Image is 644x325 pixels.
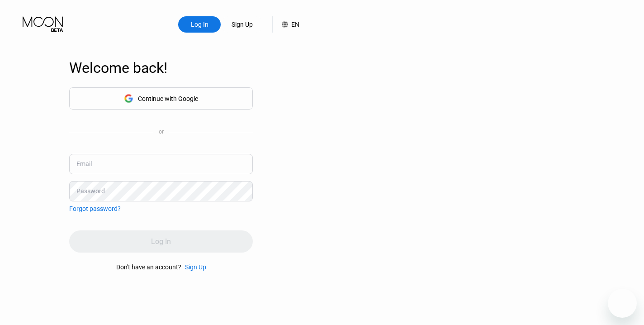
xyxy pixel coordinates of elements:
[272,16,299,33] div: EN
[159,129,164,135] div: or
[76,160,92,167] div: Email
[608,289,637,318] iframe: Button to launch messaging window
[76,187,105,195] div: Password
[181,263,206,271] div: Sign Up
[221,16,263,33] div: Sign Up
[231,20,254,29] div: Sign Up
[291,21,299,28] div: EN
[69,205,121,212] div: Forgot password?
[138,95,198,102] div: Continue with Google
[116,263,181,271] div: Don't have an account?
[185,263,206,271] div: Sign Up
[190,20,209,29] div: Log In
[69,59,253,76] div: Welcome back!
[69,87,253,110] div: Continue with Google
[178,16,221,33] div: Log In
